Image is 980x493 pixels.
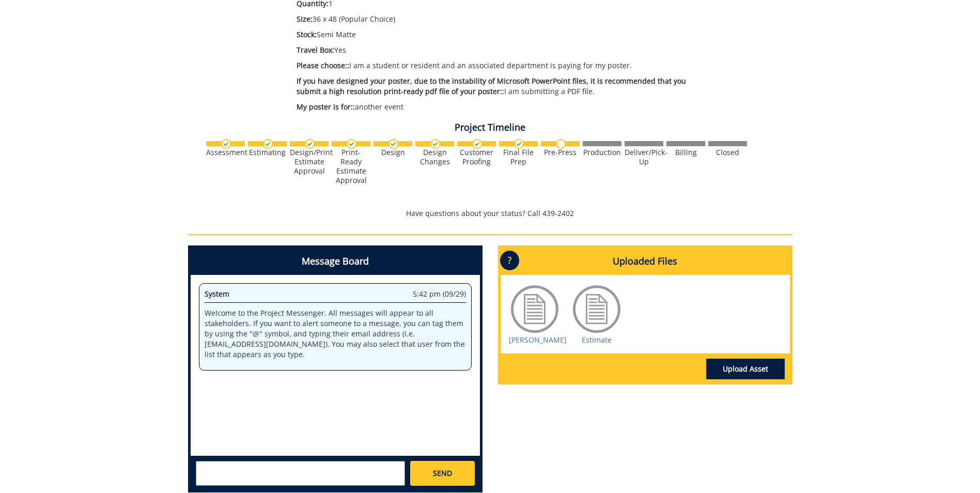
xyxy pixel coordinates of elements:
[297,45,701,55] p: Yes
[583,148,621,157] div: Production
[191,248,480,275] h4: Message Board
[221,139,231,149] img: checkmark
[206,148,245,157] div: Assessment
[297,14,701,24] p: 36 x 48 (Popular Choice)
[708,148,747,157] div: Closed
[188,122,792,133] h4: Project Timeline
[188,208,792,219] p: Have questions about your status? Call 439-2402
[297,60,701,71] p: I am a student or resident and an associated department is paying for my poster.
[297,45,334,55] span: Travel Box:
[297,29,317,39] span: Stock:
[347,139,356,149] img: checkmark
[433,468,452,479] span: SEND
[205,289,229,299] span: System
[625,148,663,166] div: Deliver/Pick-Up
[413,289,466,299] span: 5:42 pm (09/29)
[290,148,329,176] div: Design/Print Estimate Approval
[556,139,566,149] img: no
[410,461,474,486] a: SEND
[297,76,686,96] span: If you have designed your poster, due to the instability of Microsoft PowerPoint files, it is rec...
[297,76,701,97] p: I am submitting a PDF file.
[514,139,524,149] img: checkmark
[666,148,705,157] div: Billing
[388,139,398,149] img: checkmark
[297,102,355,112] span: My poster is for::
[501,248,790,275] h4: Uploaded Files
[374,148,412,157] div: Design
[248,148,287,157] div: Estimating
[205,308,466,360] p: Welcome to the Project Messenger. All messages will appear to all stakeholders. If you want to al...
[332,148,370,185] div: Print-Ready Estimate Approval
[457,148,496,166] div: Customer Proofing
[582,335,612,345] a: Estimate
[297,60,349,70] span: Please choose::
[297,14,313,24] span: Size:
[472,139,482,149] img: checkmark
[263,139,273,149] img: checkmark
[706,359,785,379] a: Upload Asset
[430,139,440,149] img: checkmark
[500,251,519,270] p: ?
[297,29,701,40] p: Semi Matte
[499,148,538,166] div: Final File Prep
[415,148,454,166] div: Design Changes
[509,335,567,345] a: [PERSON_NAME]
[196,461,405,486] textarea: messageToSend
[541,148,580,157] div: Pre-Press
[305,139,315,149] img: checkmark
[297,102,701,112] p: another event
